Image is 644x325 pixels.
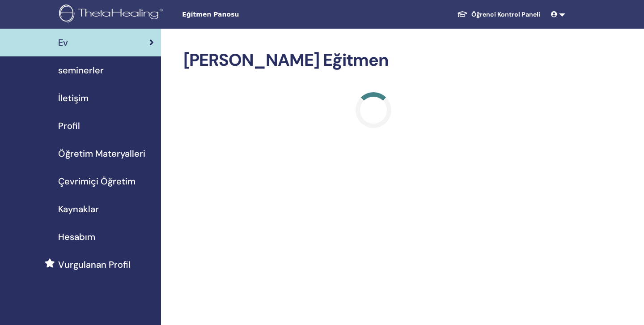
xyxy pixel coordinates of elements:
span: Hesabım [58,230,95,244]
img: graduation-cap-white.svg [457,10,468,18]
span: Çevrimiçi Öğretim [58,175,136,188]
span: Öğretim Materyalleri [58,147,145,160]
span: Kaynaklar [58,202,99,216]
a: Öğrenci Kontrol Paneli [450,6,547,23]
span: Vurgulanan Profil [58,258,131,271]
img: logo.png [59,4,166,25]
span: Ev [58,36,68,49]
h2: [PERSON_NAME] Eğitmen [183,50,563,71]
span: Profil [58,119,80,133]
span: seminerler [58,64,104,77]
span: İletişim [58,91,89,105]
span: Eğitmen Panosu [182,10,316,19]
